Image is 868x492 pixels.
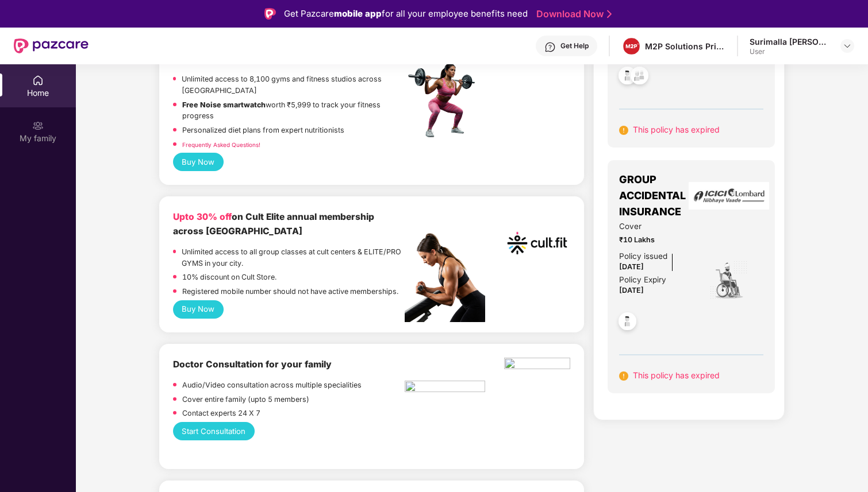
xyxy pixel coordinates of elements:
[619,286,644,295] span: [DATE]
[709,260,748,300] img: icon
[504,358,570,373] img: physica%20-%20Edited.png
[623,38,640,55] img: Brand%20logo%20(100x100)-R%20(2).png
[750,36,830,47] div: Surimalla [PERSON_NAME]
[689,182,769,210] img: insurerLogo
[405,233,485,322] img: pc2.png
[619,262,644,271] span: [DATE]
[173,422,255,440] button: Start Consultation
[182,141,260,148] a: Frequently Asked Questions!
[182,246,405,269] p: Unlimited access to all group classes at cult centers & ELITE/PRO GYMS in your city.
[32,120,44,131] img: svg+xml;base64,PHN2ZyB3aWR0aD0iMjAiIGhlaWdodD0iMjAiIHZpZXdCb3g9IjAgMCAyMCAyMCIgZmlsbD0ibm9uZSIgeG...
[405,381,485,396] img: pngtree-physiotherapy-physiotherapist-rehab-disability-stretching-png-image_6063262.png
[182,73,405,96] p: Unlimited access to 8,100 gyms and fitness studios across [GEOGRAPHIC_DATA]
[625,63,654,91] img: svg+xml;base64,PHN2ZyB4bWxucz0iaHR0cDovL3d3dy53My5vcmcvMjAwMC9zdmciIHdpZHRoPSI0OC45NDMiIGhlaWdodD...
[182,286,398,297] p: Registered mobile number should not have active memberships.
[173,153,224,171] button: Buy Now
[560,41,589,51] div: Get Help
[843,41,852,51] img: svg+xml;base64,PHN2ZyBpZD0iRHJvcGRvd24tMzJ4MzIiIHhtbG5zPSJodHRwOi8vd3d3LnczLm9yZy8yMDAwL3N2ZyIgd2...
[645,41,725,52] div: M2P Solutions Private Limited
[334,8,382,19] strong: mobile app
[182,394,309,405] p: Cover entire family (upto 5 members)
[264,8,276,20] img: Logo
[173,211,374,236] b: on Cult Elite annual membership across [GEOGRAPHIC_DATA]
[544,41,556,53] img: svg+xml;base64,PHN2ZyBpZD0iSGVscC0zMngzMiIgeG1sbnM9Imh0dHA6Ly93d3cudzMub3JnLzIwMDAvc3ZnIiB3aWR0aD...
[619,371,628,381] img: svg+xml;base64,PHN2ZyB4bWxucz0iaHR0cDovL3d3dy53My5vcmcvMjAwMC9zdmciIHdpZHRoPSIxNiIgaGVpZ2h0PSIxNi...
[619,126,628,135] img: svg+xml;base64,PHN2ZyB4bWxucz0iaHR0cDovL3d3dy53My5vcmcvMjAwMC9zdmciIHdpZHRoPSIxNiIgaGVpZ2h0PSIxNi...
[613,309,642,337] img: svg+xml;base64,PHN2ZyB4bWxucz0iaHR0cDovL3d3dy53My5vcmcvMjAwMC9zdmciIHdpZHRoPSI0OC45NDMiIGhlaWdodD...
[633,370,720,380] span: This policy has expired
[182,100,266,109] strong: Free Noise smartwatch
[173,359,332,370] b: Doctor Consultation for your family
[173,300,224,319] button: Buy Now
[173,211,232,222] b: Upto 30% off
[182,379,362,391] p: Audio/Video consultation across multiple specialities
[619,234,694,246] span: ₹10 Lakhs
[182,99,405,122] p: worth ₹5,999 to track your fitness progress
[405,60,485,141] img: fpp.png
[32,75,44,86] img: svg+xml;base64,PHN2ZyBpZD0iSG9tZSIgeG1sbnM9Imh0dHA6Ly93d3cudzMub3JnLzIwMDAvc3ZnIiB3aWR0aD0iMjAiIG...
[633,125,720,134] span: This policy has expired
[182,125,344,136] p: Personalized diet plans from expert nutritionists
[613,63,642,91] img: svg+xml;base64,PHN2ZyB4bWxucz0iaHR0cDovL3d3dy53My5vcmcvMjAwMC9zdmciIHdpZHRoPSI0OC45NDMiIGhlaWdodD...
[182,272,276,283] p: 10% discount on Cult Store.
[14,38,89,53] img: New Pazcare Logo
[619,220,694,233] span: Cover
[619,172,694,220] span: GROUP ACCIDENTAL INSURANCE
[182,408,260,419] p: Contact experts 24 X 7
[607,8,612,20] img: Stroke
[619,274,666,286] div: Policy Expiry
[619,250,667,262] div: Policy issued
[284,7,528,21] div: Get Pazcare for all your employee benefits need
[750,47,830,56] div: User
[504,210,570,276] img: cult.png
[536,8,608,20] a: Download Now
